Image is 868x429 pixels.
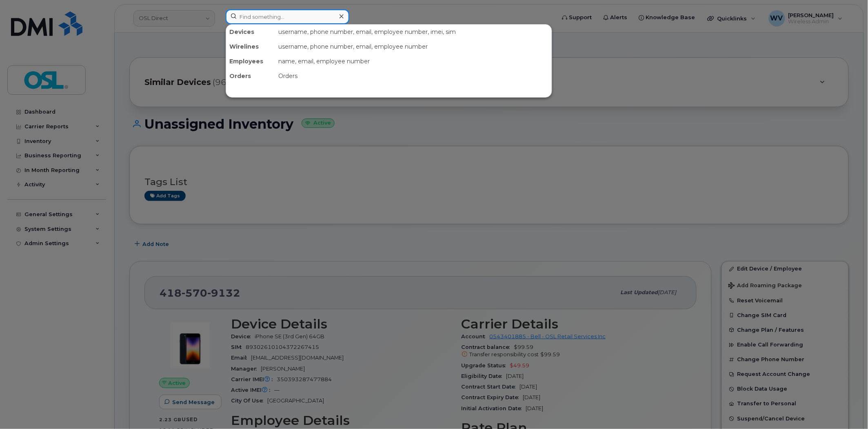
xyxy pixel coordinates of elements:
div: Devices [226,25,275,39]
div: Wirelines [226,39,275,54]
div: Orders [275,69,552,83]
div: username, phone number, email, employee number, imei, sim [275,25,552,39]
div: name, email, employee number [275,54,552,69]
div: username, phone number, email, employee number [275,39,552,54]
div: Orders [226,69,275,83]
div: Employees [226,54,275,69]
